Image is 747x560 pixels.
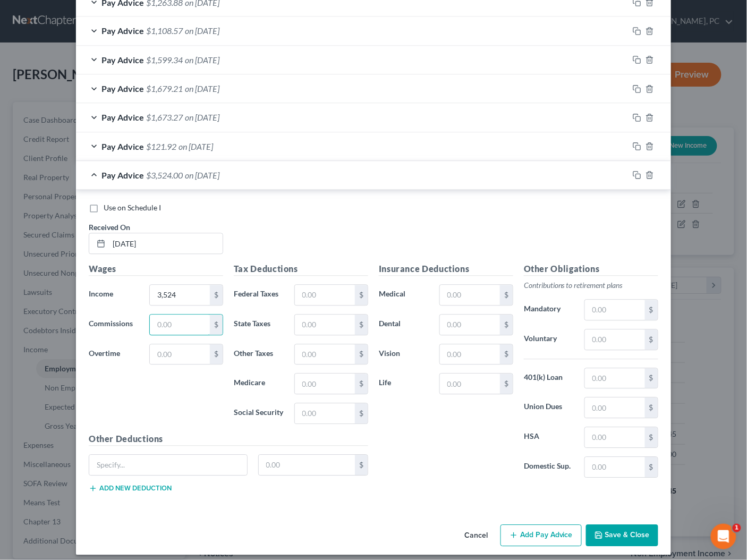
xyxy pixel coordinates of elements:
input: 0.00 [585,457,645,478]
label: Overtime [83,344,144,366]
div: $ [355,285,368,306]
input: 0.00 [295,285,355,306]
label: Medical [373,285,434,306]
div: $ [210,345,223,365]
label: Voluntary [519,329,579,351]
span: $121.92 [146,142,176,152]
div: $ [210,285,223,306]
span: Pay Advice [101,26,144,36]
span: Pay Advice [101,142,144,152]
input: 0.00 [440,315,500,335]
div: $ [645,300,658,320]
label: Domestic Sup. [519,457,579,478]
label: Federal Taxes [228,285,289,306]
input: 0.00 [295,374,355,394]
span: Pay Advice [101,171,144,181]
input: 0.00 [440,285,500,306]
input: 0.00 [585,300,645,320]
span: $1,599.34 [146,55,183,65]
label: Medicare [228,374,289,395]
input: 0.00 [585,330,645,350]
label: Vision [373,344,434,366]
button: Add new deduction [89,485,172,493]
div: $ [645,457,658,478]
label: 401(k) Loan [519,368,579,389]
span: Received On [89,223,130,232]
input: 0.00 [150,285,210,306]
div: $ [500,345,513,365]
input: 0.00 [295,404,355,424]
div: $ [645,369,658,389]
span: Pay Advice [101,55,144,65]
label: Commissions [83,315,144,336]
input: 0.00 [440,374,500,394]
label: Social Security [228,403,289,425]
span: Pay Advice [101,113,144,123]
input: MM/DD/YYYY [109,234,223,254]
div: $ [210,315,223,335]
span: on [DATE] [185,26,219,36]
div: $ [500,315,513,335]
div: $ [645,330,658,350]
div: $ [355,315,368,335]
label: HSA [519,427,579,448]
span: on [DATE] [185,55,219,65]
label: Other Taxes [228,344,289,366]
iframe: Intercom live chat [711,524,736,549]
div: $ [355,455,368,476]
div: $ [355,404,368,424]
h5: Other Deductions [89,433,368,446]
span: $1,673.27 [146,113,183,123]
h5: Other Obligations [524,263,658,276]
span: Pay Advice [101,84,144,94]
input: 0.00 [295,315,355,335]
span: Use on Schedule I [104,203,161,213]
input: 0.00 [150,315,210,335]
span: 1 [733,524,741,532]
button: Cancel [456,526,496,547]
div: $ [500,285,513,306]
span: Income [89,290,113,299]
div: $ [355,374,368,394]
div: $ [645,428,658,448]
label: Union Dues [519,397,579,419]
div: $ [355,345,368,365]
input: Specify... [89,455,247,476]
span: on [DATE] [185,113,219,123]
span: $1,679.21 [146,84,183,94]
button: Save & Close [586,525,658,547]
input: 0.00 [585,369,645,389]
h5: Insurance Deductions [379,263,513,276]
label: Dental [373,315,434,336]
div: $ [500,374,513,394]
span: $1,108.57 [146,26,183,36]
h5: Wages [89,263,223,276]
input: 0.00 [585,398,645,418]
input: 0.00 [585,428,645,448]
span: on [DATE] [185,84,219,94]
span: on [DATE] [185,171,219,181]
label: Life [373,374,434,395]
input: 0.00 [440,345,500,365]
span: on [DATE] [179,142,213,152]
p: Contributions to retirement plans [524,281,658,291]
button: Add Pay Advice [500,525,582,547]
input: 0.00 [259,455,355,476]
label: Mandatory [519,300,579,321]
h5: Tax Deductions [234,263,368,276]
label: State Taxes [228,315,289,336]
input: 0.00 [150,345,210,365]
div: $ [645,398,658,418]
input: 0.00 [295,345,355,365]
span: $3,524.00 [146,171,183,181]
